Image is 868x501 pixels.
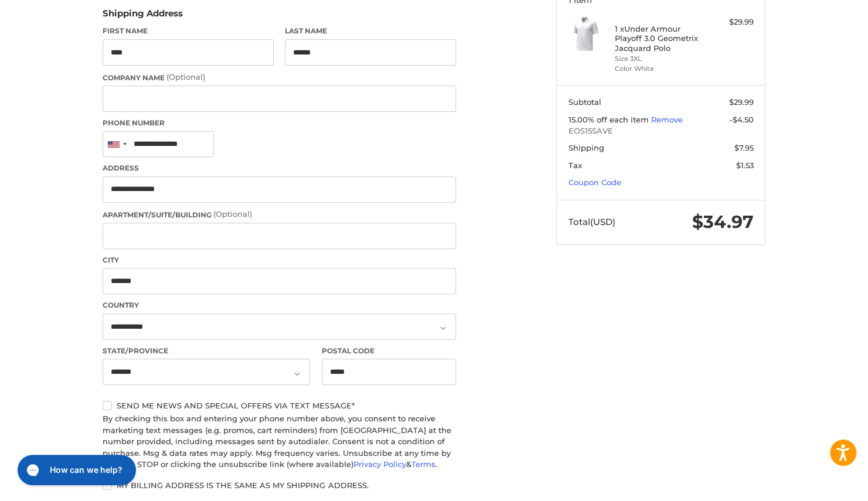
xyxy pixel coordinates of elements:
[615,54,704,64] li: Size 3XL
[569,216,615,227] span: Total (USD)
[103,346,310,356] label: State/Province
[569,125,754,137] span: EOS15SAVE
[103,132,130,157] div: United States: +1
[736,161,754,170] span: $1.53
[615,24,704,53] h4: 1 x Under Armour Playoff 3.0 Geometrix Jacquard Polo
[734,143,754,152] span: $7.95
[103,71,456,83] label: Company Name
[103,413,456,471] div: By checking this box and entering your phone number above, you consent to receive marketing text ...
[569,115,651,124] span: 15.00% off each item
[651,115,683,124] a: Remove
[569,178,621,187] a: Coupon Code
[569,97,601,107] span: Subtotal
[103,401,456,410] label: Send me news and special offers via text message*
[103,300,456,311] label: Country
[103,163,456,173] label: Address
[103,7,183,26] legend: Shipping Address
[285,26,456,36] label: Last Name
[103,480,456,490] label: My billing address is the same as my shipping address.
[729,97,754,107] span: $29.99
[166,72,205,81] small: (Optional)
[569,143,604,152] span: Shipping
[103,255,456,265] label: City
[707,16,754,28] div: $29.99
[103,26,274,36] label: First Name
[103,118,456,128] label: Phone Number
[730,115,754,124] span: -$4.50
[411,459,435,469] a: Terms
[353,459,406,469] a: Privacy Policy
[569,161,582,170] span: Tax
[103,209,456,220] label: Apartment/Suite/Building
[615,64,704,74] li: Color White
[213,209,252,219] small: (Optional)
[12,451,139,489] iframe: Gorgias live chat messenger
[322,346,457,356] label: Postal Code
[692,211,754,233] span: $34.97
